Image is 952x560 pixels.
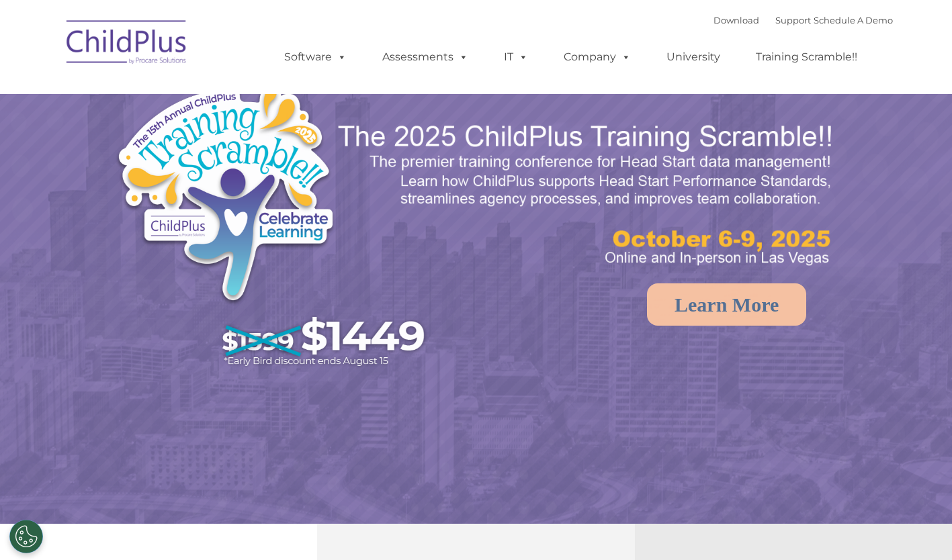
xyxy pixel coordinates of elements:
[713,15,893,26] font: |
[647,283,806,326] a: Learn More
[653,44,734,71] a: University
[490,44,542,71] a: IT
[550,44,644,71] a: Company
[60,11,194,78] img: ChildPlus by Procare Solutions
[369,44,482,71] a: Assessments
[814,15,893,26] a: Schedule A Demo
[9,520,43,553] button: Cookies Settings
[271,44,360,71] a: Software
[775,15,811,26] a: Support
[713,15,759,26] a: Download
[742,44,871,71] a: Training Scramble!!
